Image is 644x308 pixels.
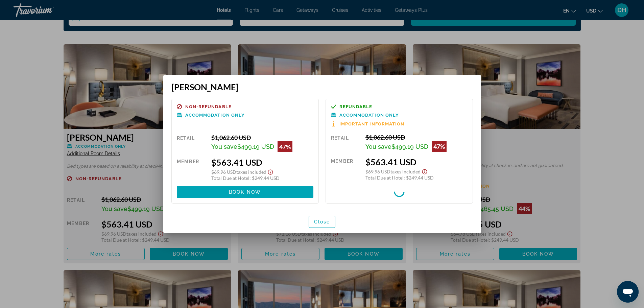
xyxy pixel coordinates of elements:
span: Accommodation Only [185,113,245,117]
span: Important Information [339,122,405,126]
span: $69.96 USD [365,169,390,174]
button: Show Taxes and Fees disclaimer [266,167,275,175]
button: Book now [177,186,313,198]
div: : $249.44 USD [211,175,313,181]
div: 47% [278,141,292,152]
span: Total Due at Hotel [365,175,404,181]
button: Show Taxes and Fees disclaimer [421,167,429,175]
div: $1,062.60 USD [365,134,468,141]
span: You save [365,143,391,150]
span: Refundable [339,104,373,109]
span: Total Due at Hotel [211,175,249,181]
span: $69.96 USD [211,169,236,175]
span: Taxes included [390,169,421,174]
span: $499.19 USD [391,143,428,150]
div: $563.41 USD [211,157,313,167]
span: Accommodation Only [339,113,399,117]
span: Book now [229,189,261,195]
span: Taxes included [236,169,266,175]
a: Refundable [331,104,468,109]
iframe: Button to launch messaging window [617,281,639,303]
span: Close [314,219,330,224]
span: You save [211,143,237,150]
button: Important Information [331,121,405,127]
div: : $249.44 USD [365,175,468,181]
div: 47% [432,141,447,152]
div: Retail [331,134,360,152]
div: Member [331,157,360,181]
div: Retail [177,134,206,152]
div: $563.41 USD [365,157,468,167]
span: $499.19 USD [237,143,274,150]
div: $1,062.60 USD [211,134,313,141]
button: Close [309,216,336,228]
span: Non-refundable [185,104,232,109]
div: Member [177,157,206,181]
h3: [PERSON_NAME] [171,82,473,92]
